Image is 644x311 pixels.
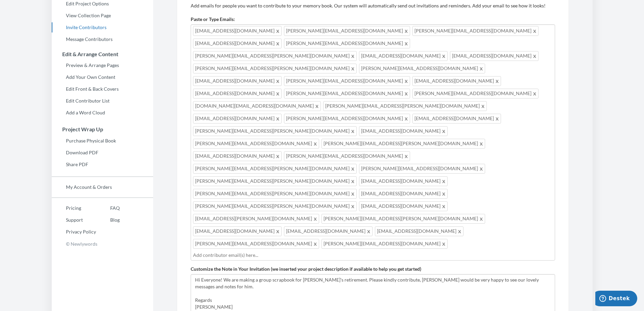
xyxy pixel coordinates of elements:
[359,201,448,211] span: [EMAIL_ADDRESS][DOMAIN_NAME]
[359,51,448,61] span: [EMAIL_ADDRESS][DOMAIN_NAME]
[193,164,357,174] span: [PERSON_NAME][EMAIL_ADDRESS][PERSON_NAME][DOMAIN_NAME]
[323,101,487,111] span: [PERSON_NAME][EMAIL_ADDRESS][PERSON_NAME][DOMAIN_NAME]
[284,89,410,98] span: [PERSON_NAME][EMAIL_ADDRESS][DOMAIN_NAME]
[52,227,96,237] a: Privacy Policy
[193,126,357,136] span: [PERSON_NAME][EMAIL_ADDRESS][PERSON_NAME][DOMAIN_NAME]
[52,148,153,158] a: Download PDF
[52,60,153,70] a: Preview & Arrange Pages
[321,139,485,149] span: [PERSON_NAME][EMAIL_ADDRESS][PERSON_NAME][DOMAIN_NAME]
[52,182,153,192] a: My Account & Orders
[193,189,357,199] span: [PERSON_NAME][EMAIL_ADDRESS][PERSON_NAME][DOMAIN_NAME]
[193,51,357,61] span: [PERSON_NAME][EMAIL_ADDRESS][PERSON_NAME][DOMAIN_NAME]
[52,51,153,57] h3: Edit & Arrange Content
[193,176,357,186] span: [PERSON_NAME][EMAIL_ADDRESS][PERSON_NAME][DOMAIN_NAME]
[52,159,153,170] a: Share PDF
[359,164,485,174] span: [PERSON_NAME][EMAIL_ADDRESS][DOMAIN_NAME]
[193,239,319,249] span: [PERSON_NAME][EMAIL_ADDRESS][DOMAIN_NAME]
[595,291,637,308] iframe: Temsilcilerimizden biriyle sohbet edebileceğiniz bir pencere öğesi açar
[193,114,282,124] span: [EMAIL_ADDRESS][DOMAIN_NAME]
[191,266,421,272] label: Customize the Note in Your Invitation (we inserted your project description if available to help ...
[52,203,96,213] a: Pricing
[193,76,282,86] span: [EMAIL_ADDRESS][DOMAIN_NAME]
[359,176,448,186] span: [EMAIL_ADDRESS][DOMAIN_NAME]
[284,114,410,124] span: [PERSON_NAME][EMAIL_ADDRESS][DOMAIN_NAME]
[193,151,282,161] span: [EMAIL_ADDRESS][DOMAIN_NAME]
[52,126,153,132] h3: Project Wrap Up
[96,203,120,213] a: FAQ
[96,215,120,225] a: Blog
[359,64,485,73] span: [PERSON_NAME][EMAIL_ADDRESS][DOMAIN_NAME]
[193,226,282,236] span: [EMAIL_ADDRESS][DOMAIN_NAME]
[193,64,357,73] span: [PERSON_NAME][EMAIL_ADDRESS][PERSON_NAME][DOMAIN_NAME]
[412,26,539,36] span: [PERSON_NAME][EMAIL_ADDRESS][DOMAIN_NAME]
[193,39,282,48] span: [EMAIL_ADDRESS][DOMAIN_NAME]
[284,39,410,48] span: [PERSON_NAME][EMAIL_ADDRESS][DOMAIN_NAME]
[193,89,282,98] span: [EMAIL_ADDRESS][DOMAIN_NAME]
[191,16,235,23] label: Paste or Type Emails:
[412,114,501,124] span: [EMAIL_ADDRESS][DOMAIN_NAME]
[284,151,410,161] span: [PERSON_NAME][EMAIL_ADDRESS][DOMAIN_NAME]
[375,226,463,236] span: [EMAIL_ADDRESS][DOMAIN_NAME]
[52,239,153,249] p: © Newlywords
[450,51,539,61] span: [EMAIL_ADDRESS][DOMAIN_NAME]
[52,215,96,225] a: Support
[321,214,485,224] span: [PERSON_NAME][EMAIL_ADDRESS][PERSON_NAME][DOMAIN_NAME]
[52,22,153,32] a: Invite Contributors
[284,26,410,36] span: [PERSON_NAME][EMAIL_ADDRESS][DOMAIN_NAME]
[52,72,153,82] a: Add Your Own Content
[52,96,153,106] a: Edit Contributor List
[284,76,410,86] span: [PERSON_NAME][EMAIL_ADDRESS][DOMAIN_NAME]
[193,26,282,36] span: [EMAIL_ADDRESS][DOMAIN_NAME]
[321,239,448,249] span: [PERSON_NAME][EMAIL_ADDRESS][DOMAIN_NAME]
[52,34,153,44] a: Message Contributors
[412,76,501,86] span: [EMAIL_ADDRESS][DOMAIN_NAME]
[284,226,373,236] span: [EMAIL_ADDRESS][DOMAIN_NAME]
[193,214,319,224] span: [EMAIL_ADDRESS][PERSON_NAME][DOMAIN_NAME]
[52,136,153,146] a: Purchase Physical Book
[193,251,553,259] input: Add contributor email(s) here...
[359,126,448,136] span: [EMAIL_ADDRESS][DOMAIN_NAME]
[193,101,321,111] span: [DOMAIN_NAME][EMAIL_ADDRESS][DOMAIN_NAME]
[412,89,539,98] span: [PERSON_NAME][EMAIL_ADDRESS][DOMAIN_NAME]
[193,139,319,149] span: [PERSON_NAME][EMAIL_ADDRESS][DOMAIN_NAME]
[193,201,357,211] span: [PERSON_NAME][EMAIL_ADDRESS][PERSON_NAME][DOMAIN_NAME]
[52,108,153,118] a: Add a Word Cloud
[191,2,555,9] p: Add emails for people you want to contribute to your memory book. Our system will automatically s...
[52,84,153,94] a: Edit Front & Back Covers
[52,10,153,21] a: View Collection Page
[359,189,448,199] span: [EMAIL_ADDRESS][DOMAIN_NAME]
